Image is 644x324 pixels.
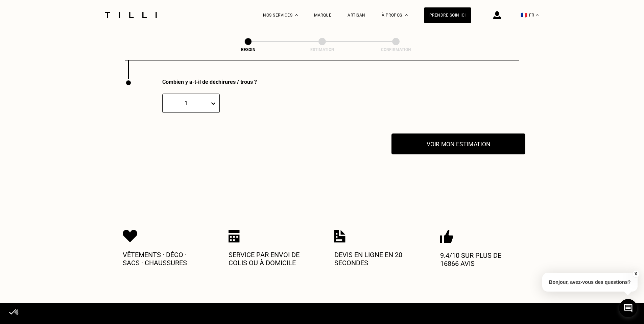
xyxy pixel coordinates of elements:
[493,11,501,19] img: icône connexion
[123,230,138,243] img: Icon
[440,251,521,268] p: 9.4/10 sur plus de 16866 avis
[521,12,527,18] span: 🇫🇷
[123,251,204,267] p: Vêtements · Déco · Sacs · Chaussures
[166,100,206,106] div: 1
[424,7,471,23] a: Prendre soin ici
[362,47,430,52] div: Confirmation
[542,273,638,292] p: Bonjour, avez-vous des questions?
[229,251,310,267] p: Service par envoi de colis ou à domicile
[405,14,408,16] img: Menu déroulant à propos
[102,12,159,18] img: Logo du service de couturière Tilli
[288,47,356,52] div: Estimation
[391,133,525,154] button: Voir mon estimation
[334,251,415,267] p: Devis en ligne en 20 secondes
[440,230,453,243] img: Icon
[314,13,331,18] a: Marque
[334,230,345,243] img: Icon
[214,47,282,52] div: Besoin
[295,14,298,16] img: Menu déroulant
[229,230,240,243] img: Icon
[632,270,639,278] button: X
[348,13,365,18] a: Artisan
[536,14,539,16] img: menu déroulant
[162,79,425,85] div: Combien y a-t-il de déchirures / trous ?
